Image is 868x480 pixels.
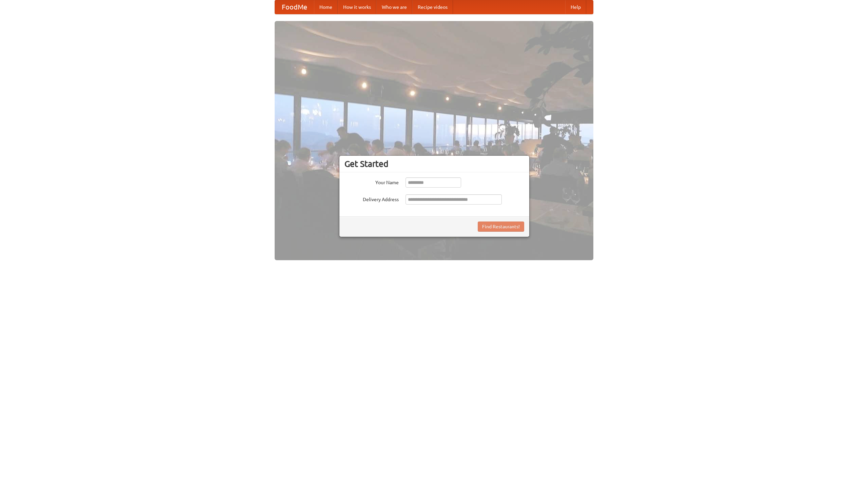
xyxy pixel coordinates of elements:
a: Help [565,0,586,14]
a: Recipe videos [412,0,453,14]
label: Delivery Address [344,194,399,203]
h3: Get Started [344,159,524,169]
a: Who we are [376,0,412,14]
a: How it works [338,0,376,14]
button: Find Restaurants! [478,222,524,232]
a: FoodMe [275,0,314,14]
label: Your Name [344,177,399,186]
a: Home [314,0,338,14]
